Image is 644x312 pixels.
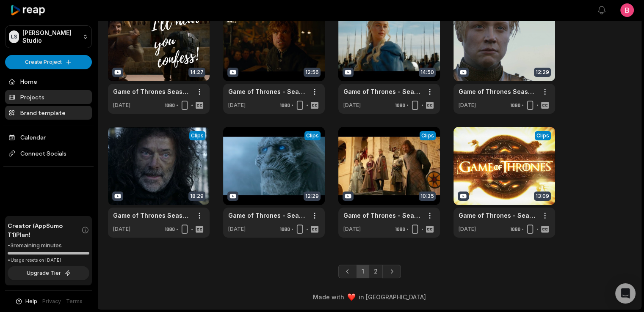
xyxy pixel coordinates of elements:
[25,298,37,305] span: Help
[343,211,421,220] a: Game of Thrones - Season 1 - Top 10 Moments
[8,266,89,280] button: Upgrade Tier
[338,265,401,278] ul: Pagination
[5,55,92,69] button: Create Project
[8,221,81,239] span: Creator (AppSumo T1) Plan!
[22,29,79,44] p: [PERSON_NAME] Studio
[9,30,19,43] div: LS
[357,265,369,278] a: Page 1 is your current page
[5,74,92,88] a: Home
[348,293,355,301] img: heart emoji
[8,257,89,263] div: *Usage resets on [DATE]
[369,265,383,278] a: Page 2
[66,298,83,305] a: Terms
[113,87,191,96] a: Game of Thrones Season 4 All fights and Battles Scenes
[5,146,92,161] span: Connect Socials
[459,87,536,96] a: Game of Thrones Season 2 All fights and Battles Scenes
[105,293,633,301] div: Made with in [GEOGRAPHIC_DATA]
[338,265,357,278] a: Previous page
[8,241,89,250] div: -3 remaining minutes
[459,211,536,220] a: Game of Thrones - Season 1 Highlights
[15,298,37,305] button: Help
[42,298,61,305] a: Privacy
[382,265,401,278] a: Next page
[228,211,306,220] a: Game of Thrones - Season 2 - Top 10 Moments
[113,211,191,220] a: Game of Thrones Season 1 All Fights and Battles Scenes
[5,90,92,104] a: Projects
[5,106,92,120] a: Brand template
[343,87,421,96] a: Game of Thrones - Season 3 - Top 10 Moments
[228,87,306,96] a: Game of Thrones - Season 4 - Top 10 Moments
[5,130,92,144] a: Calendar
[615,283,636,304] div: Open Intercom Messenger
